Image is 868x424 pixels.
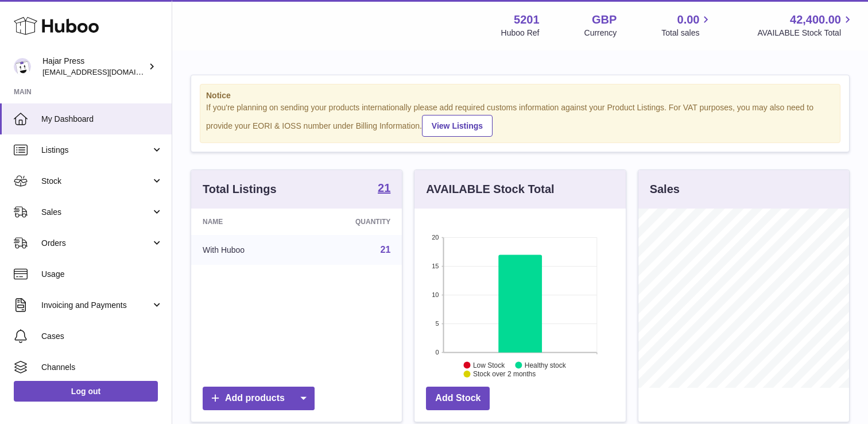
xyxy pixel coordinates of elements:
span: Orders [41,238,151,249]
a: View Listings [422,115,493,137]
a: 21 [378,182,390,196]
h3: Sales [650,182,680,197]
a: Add products [203,387,315,410]
h3: Total Listings [203,182,277,197]
span: Usage [41,269,163,280]
span: [EMAIL_ADDRESS][DOMAIN_NAME] [42,67,169,76]
span: Channels [41,362,163,373]
img: editorial@hajarpress.com [14,58,31,75]
span: Stock [41,176,151,187]
span: 0.00 [677,12,700,28]
text: 15 [432,263,439,269]
strong: Notice [206,90,834,101]
div: If you're planning on sending your products internationally please add required customs informati... [206,102,834,137]
span: Total sales [661,28,712,38]
text: Healthy stock [525,361,567,369]
strong: 21 [378,182,390,194]
span: AVAILABLE Stock Total [757,28,854,38]
text: 5 [436,320,439,327]
a: 42,400.00 AVAILABLE Stock Total [757,12,854,38]
a: Add Stock [426,387,490,410]
span: Invoicing and Payments [41,300,151,311]
th: Quantity [303,209,402,235]
text: 0 [436,349,439,356]
text: Stock over 2 months [473,370,536,378]
span: Cases [41,331,163,342]
a: Log out [14,381,158,402]
th: Name [191,209,303,235]
text: 20 [432,234,439,241]
a: 21 [381,245,391,255]
strong: 5201 [514,12,540,28]
strong: GBP [592,12,617,28]
text: 10 [432,291,439,298]
div: Hajar Press [42,56,146,78]
a: 0.00 Total sales [661,12,712,38]
span: Sales [41,207,151,218]
td: With Huboo [191,235,303,265]
div: Currency [584,28,617,38]
div: Huboo Ref [501,28,540,38]
text: Low Stock [473,361,505,369]
span: 42,400.00 [790,12,841,28]
span: Listings [41,145,151,156]
h3: AVAILABLE Stock Total [426,182,554,197]
span: My Dashboard [41,114,163,125]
